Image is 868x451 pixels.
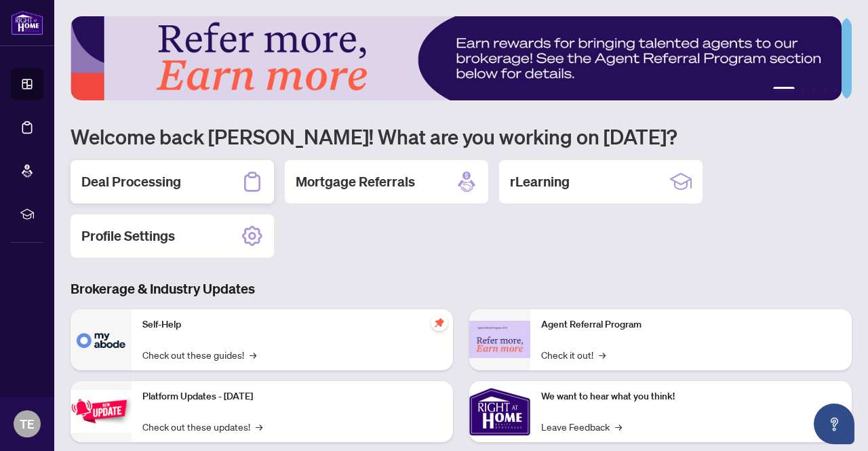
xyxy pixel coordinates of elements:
h2: Deal Processing [81,172,181,191]
h2: rLearning [510,172,570,191]
p: We want to hear what you think! [541,389,841,404]
p: Self-Help [142,317,442,332]
button: 4 [822,87,827,92]
a: Check out these updates!→ [142,419,262,434]
span: pushpin [431,315,448,331]
h2: Profile Settings [81,227,175,246]
img: Self-Help [71,309,132,370]
button: 2 [800,87,806,92]
img: Slide 0 [71,16,842,100]
button: 3 [811,87,816,92]
span: → [250,347,256,362]
button: 5 [833,87,838,92]
span: → [256,419,262,434]
span: TE [20,414,35,433]
img: Platform Updates - July 21, 2025 [71,390,132,433]
img: logo [11,10,43,35]
h1: Welcome back [PERSON_NAME]! What are you working on [DATE]? [71,123,852,149]
button: 1 [773,87,795,92]
span: → [599,347,606,362]
p: Agent Referral Program [541,317,841,332]
h2: Mortgage Referrals [296,172,415,191]
img: We want to hear what you think! [469,381,530,442]
p: Platform Updates - [DATE] [142,389,442,404]
a: Check it out!→ [541,347,606,362]
h3: Brokerage & Industry Updates [71,279,852,298]
button: Open asap [814,404,854,444]
img: Agent Referral Program [469,321,530,358]
span: → [615,419,622,434]
a: Check out these guides!→ [142,347,256,362]
a: Leave Feedback→ [541,419,622,434]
